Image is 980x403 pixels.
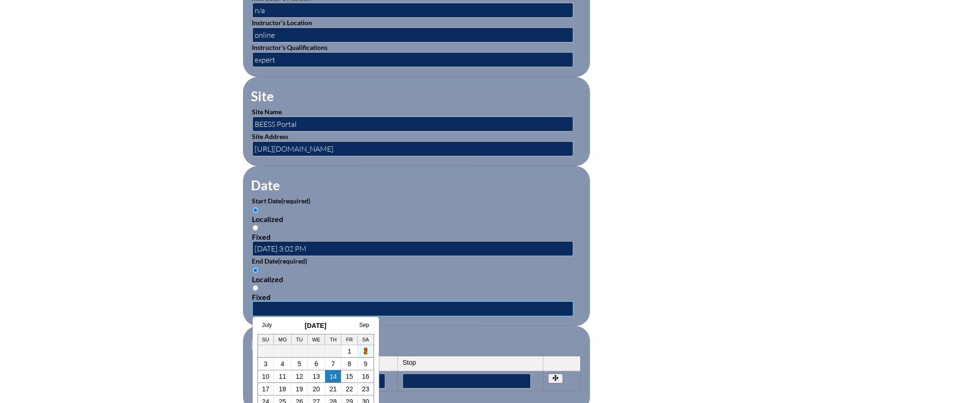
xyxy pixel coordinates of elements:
[252,132,289,140] label: Site Address
[281,360,285,368] a: 4
[346,385,353,393] a: 22
[325,334,341,345] th: Th
[341,334,358,345] th: Fr
[274,334,292,345] th: Mo
[362,373,369,380] a: 16
[298,360,301,368] a: 5
[257,322,374,329] h3: [DATE]
[330,385,337,393] a: 21
[359,322,369,328] a: Sep
[346,373,353,380] a: 15
[264,360,268,368] a: 3
[262,322,272,328] a: July
[314,360,318,368] a: 6
[279,385,286,393] a: 18
[252,275,581,284] div: Localized
[252,225,258,231] input: Fixed
[258,334,274,345] th: Su
[313,385,320,393] a: 20
[331,360,335,368] a: 7
[252,197,311,205] label: Start Date
[252,292,581,301] div: Fixed
[250,177,281,193] legend: Date
[364,347,368,355] a: 2
[252,285,258,291] input: Fixed
[282,197,311,205] span: (required)
[279,373,286,380] a: 11
[262,385,270,393] a: 17
[252,257,307,265] label: End Date
[362,385,369,393] a: 23
[252,232,581,241] div: Fixed
[252,207,258,213] input: Localized
[262,373,270,380] a: 10
[252,267,258,273] input: Localized
[252,108,282,116] label: Site Name
[313,373,320,380] a: 13
[250,88,275,104] legend: Site
[278,257,307,265] span: (required)
[308,334,326,345] th: We
[348,347,351,355] a: 1
[348,360,351,368] a: 8
[250,337,297,353] legend: Periods
[296,373,303,380] a: 12
[252,43,328,51] label: Instructor’s Qualifications
[292,334,308,345] th: Tu
[364,360,368,368] a: 9
[252,19,313,27] label: Instructor’s Location
[252,215,581,223] div: Localized
[296,385,303,393] a: 19
[398,356,543,371] th: Stop
[358,334,374,345] th: Sa
[330,373,337,380] a: 14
